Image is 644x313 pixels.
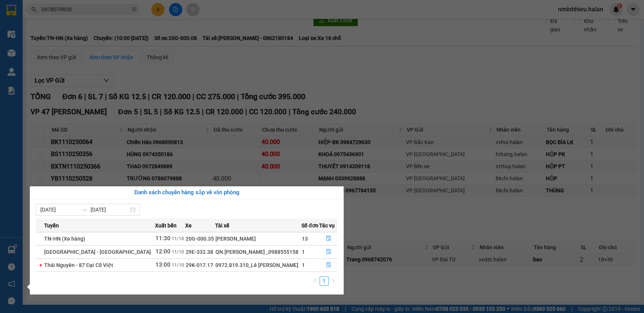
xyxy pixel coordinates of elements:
[215,248,301,256] div: QN.[PERSON_NAME] _0988555158
[40,206,78,214] input: Từ ngày
[320,233,337,245] button: file-done
[81,207,88,213] span: to
[91,206,129,214] input: Đến ngày
[44,249,151,255] span: [GEOGRAPHIC_DATA] - [GEOGRAPHIC_DATA]
[186,262,213,268] span: 29K-017.17
[310,276,320,285] button: left
[329,276,338,285] li: Next Page
[215,261,301,269] div: 0972.819.310_Lê [PERSON_NAME]
[302,262,305,268] span: 1
[320,246,337,258] button: file-done
[326,249,331,255] span: file-done
[44,236,85,242] span: TN-HN (Xe hàng)
[215,235,301,243] div: [PERSON_NAME]
[313,278,317,283] span: left
[302,249,305,255] span: 1
[310,276,320,285] li: Previous Page
[329,276,338,285] button: right
[326,236,331,242] span: file-done
[215,221,229,230] span: Tài xế
[155,248,171,255] span: 12:00
[186,236,214,242] span: 20G-000.35
[44,221,59,230] span: Tuyến
[302,236,308,242] span: 13
[155,235,171,242] span: 11:30
[36,188,338,197] div: Danh sách chuyến hàng sắp về văn phòng
[319,221,335,230] span: Tác vụ
[155,221,177,230] span: Xuất bến
[320,277,328,285] a: 1
[81,207,88,213] span: swap-right
[44,262,113,268] span: Thái Nguyên - 87 Đại Cồ Việt
[326,262,331,268] span: file-done
[155,261,171,268] span: 13:00
[172,262,184,268] span: 11/10
[320,259,337,271] button: file-done
[185,221,192,230] span: Xe
[172,249,184,255] span: 11/10
[186,249,213,255] span: 29E-332.38
[172,236,184,241] span: 11/10
[331,278,335,283] span: right
[320,276,329,285] li: 1
[301,221,318,230] span: Số đơn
